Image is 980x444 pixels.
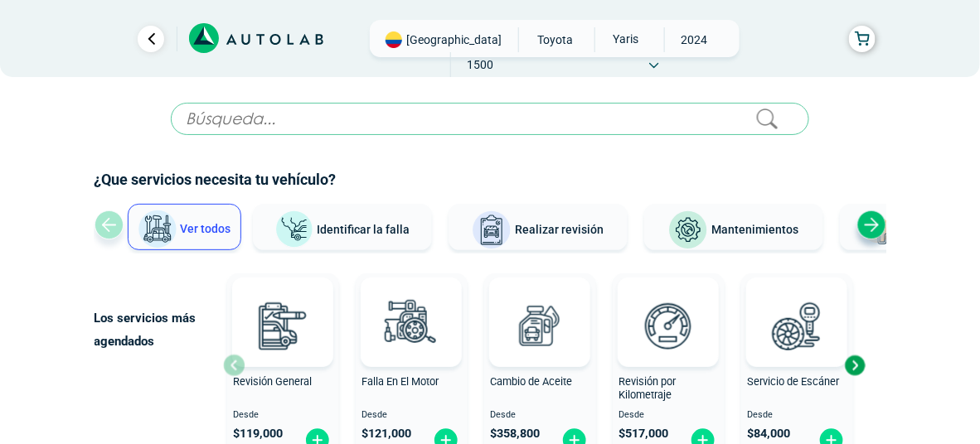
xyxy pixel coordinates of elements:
[406,31,502,48] span: [GEOGRAPHIC_DATA]
[748,427,791,441] span: $ 84,000
[857,210,897,250] img: Latonería y Pintura
[362,375,439,388] span: Falla En El Motor
[246,289,319,362] img: revision_general-v3.svg
[386,31,402,48] img: Flag of COLOMBIA
[362,410,461,421] span: Desde
[253,204,432,250] button: Identificar la falla
[128,204,241,250] button: Ver todos
[274,210,314,249] img: Identificar la falla
[95,169,886,191] h2: ¿Que servicios necesita tu vehículo?
[95,306,223,353] p: Los servicios más agendados
[711,223,798,236] span: Mantenimientos
[665,27,724,52] span: 2024
[138,26,164,52] a: Ir al paso anterior
[748,410,847,421] span: Desde
[643,281,693,331] img: AD0BCuuxAAAAAElFTkSuQmCC
[503,289,576,362] img: cambio_de_aceite-v3.svg
[619,427,669,441] span: $ 517,000
[375,289,448,362] img: diagnostic_engine-v3.svg
[857,210,886,239] div: Next slide
[491,410,589,421] span: Desde
[760,289,833,362] img: escaner-v3.svg
[451,52,510,77] span: 1500
[515,223,604,236] span: Realizar revisión
[386,281,436,331] img: AD0BCuuxAAAAAElFTkSuQmCC
[258,281,308,331] img: AD0BCuuxAAAAAElFTkSuQmCC
[491,375,573,388] span: Cambio de Aceite
[842,353,867,378] div: Next slide
[491,427,541,441] span: $ 358,800
[234,375,313,388] span: Revisión General
[138,210,177,249] img: Ver todos
[619,375,677,402] span: Revisión por Kilometraje
[748,375,840,388] span: Servicio de Escáner
[181,222,231,235] span: Ver todos
[668,210,708,250] img: Mantenimientos
[526,27,585,52] span: TOYOTA
[632,289,705,362] img: revision_por_kilometraje-v3.svg
[362,427,412,441] span: $ 121,000
[472,210,512,250] img: Realizar revisión
[234,427,284,441] span: $ 119,000
[644,204,823,250] button: Mantenimientos
[234,410,332,421] span: Desde
[619,410,718,421] span: Desde
[171,103,809,135] input: Búsqueda...
[595,27,654,51] span: YARIS
[449,204,628,250] button: Realizar revisión
[318,222,410,235] span: Identificar la falla
[772,281,822,331] img: AD0BCuuxAAAAAElFTkSuQmCC
[515,281,565,331] img: AD0BCuuxAAAAAElFTkSuQmCC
